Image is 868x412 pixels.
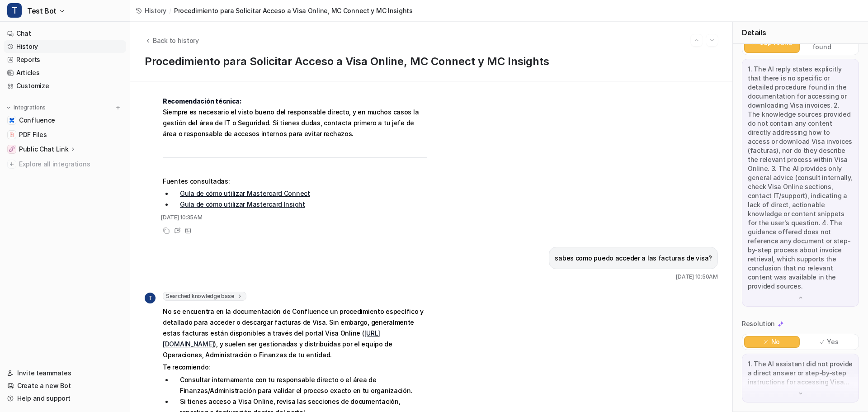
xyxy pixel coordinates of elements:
[7,160,16,169] img: explore all integrations
[145,55,718,68] h1: Procedimiento para Solicitar Acceso a Visa Online, MC Connect y MC Insights
[19,157,123,171] span: Explore all integrations
[161,213,203,222] span: [DATE] 10:35AM
[555,253,712,264] p: sabes como puedo acceder a las facturas de visa?
[4,40,126,53] a: History
[173,374,427,396] li: Consultar internamente con tu responsable directo o el área de Finanzas/Administración para valid...
[174,6,413,15] span: Procedimiento para Solicitar Acceso a Visa Online, MC Connect y MC Insights
[733,22,868,44] div: Details
[5,104,12,111] img: expand menu
[7,3,22,18] span: T
[4,103,48,112] button: Integrations
[4,53,126,66] a: Reports
[771,337,780,346] p: No
[163,292,246,301] span: Searched knowledge base
[19,130,47,139] span: PDF Files
[9,147,14,152] img: Public Chat Link
[145,36,199,45] button: Back to history
[4,128,126,141] a: PDF FilesPDF Files
[4,379,126,392] a: Create a new Bot
[693,36,700,44] img: Previous session
[163,306,427,360] p: No se encuentra en la documentación de Confluence un procedimiento específico y detallado para ac...
[4,114,126,127] a: ConfluenceConfluence
[14,104,46,111] p: Integrations
[27,5,57,17] span: Test Bot
[4,27,126,40] a: Chat
[19,116,55,125] span: Confluence
[706,34,718,46] button: Go to next session
[748,65,853,291] p: 1. The AI reply states explicitly that there is no specific or detailed procedure found in the do...
[19,145,69,154] p: Public Chat Link
[145,293,156,303] span: T
[153,36,199,45] span: Back to history
[163,329,380,348] a: [URL][DOMAIN_NAME]
[742,319,775,328] p: Resolution
[4,392,126,405] a: Help and support
[163,176,427,187] p: Fuentes consultadas:
[180,200,305,208] a: Guía de cómo utilizar Mastercard Insight
[145,6,166,15] span: History
[115,104,121,111] img: menu_add.svg
[9,118,14,123] img: Confluence
[827,337,838,346] p: Yes
[163,96,427,139] p: Siempre es necesario el visto bueno del responsable directo, y en muchos casos la gestión del áre...
[163,97,242,105] strong: Recomendación técnica:
[163,362,427,373] p: Te recomiendo:
[676,273,718,281] span: [DATE] 10:50AM
[4,66,126,79] a: Articles
[691,34,703,46] button: Go to previous session
[797,390,804,397] img: down-arrow
[9,132,14,137] img: PDF Files
[136,6,166,15] a: History
[169,6,171,15] span: /
[4,367,126,379] a: Invite teammates
[4,80,126,92] a: Customize
[797,294,804,301] img: down-arrow
[748,360,853,387] p: 1. The AI assistant did not provide a direct answer or step-by-step instructions for accessing Vi...
[180,189,310,197] a: Guía de cómo utilizar Mastercard Connect
[709,36,715,44] img: Next session
[4,158,126,170] a: Explore all integrations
